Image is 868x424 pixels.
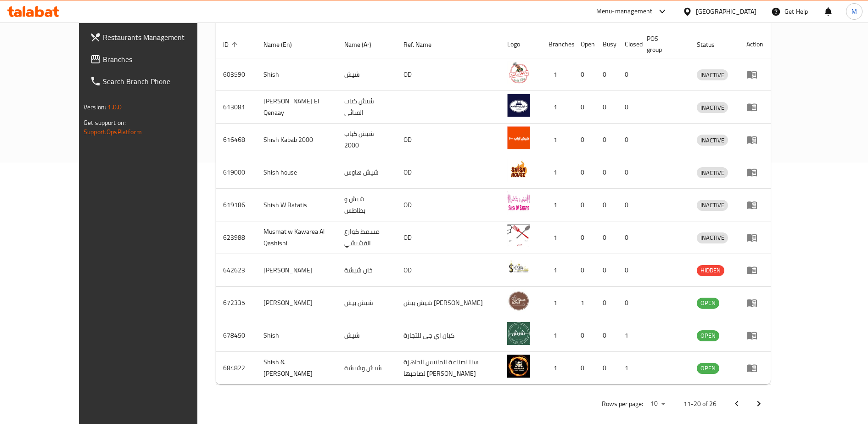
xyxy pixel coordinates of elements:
[541,156,573,189] td: 1
[103,32,217,43] span: Restaurants Management
[697,265,724,276] div: HIDDEN
[396,58,500,91] td: OD
[595,91,617,124] td: 0
[344,39,383,50] span: Name (Ar)
[617,254,639,287] td: 0
[263,39,304,50] span: Name (En)
[647,33,678,55] span: POS group
[697,167,728,178] div: INACTIVE
[697,298,719,308] span: OPEN
[573,189,595,221] td: 0
[746,362,763,373] div: Menu
[697,102,728,113] div: INACTIVE
[216,30,771,384] table: enhanced table
[697,135,728,146] div: INACTIVE
[256,221,337,254] td: Musmat w Kawarea Al Qashishi
[337,319,396,352] td: شيش
[573,91,595,124] td: 0
[507,322,530,345] img: Shish
[851,6,857,17] span: M
[617,30,639,58] th: Closed
[256,287,337,319] td: [PERSON_NAME]
[617,287,639,319] td: 0
[573,254,595,287] td: 0
[507,61,530,84] img: Shish
[697,200,728,210] span: INACTIVE
[617,156,639,189] td: 0
[396,189,500,221] td: OD
[595,124,617,156] td: 0
[683,398,717,410] p: 11-20 of 26
[746,265,763,276] div: Menu
[697,298,719,309] div: OPEN
[573,352,595,384] td: 0
[541,319,573,352] td: 1
[541,30,573,58] th: Branches
[216,156,256,189] td: 619000
[697,363,719,374] div: OPEN
[541,91,573,124] td: 1
[507,126,530,149] img: Shish Kabab 2000
[697,70,728,80] span: INACTIVE
[746,134,763,145] div: Menu
[103,76,217,87] span: Search Branch Phone
[697,102,728,113] span: INACTIVE
[595,58,617,91] td: 0
[573,58,595,91] td: 0
[595,156,617,189] td: 0
[507,94,530,117] img: Sheesh Kebab El Qenaay
[216,287,256,319] td: 672335
[617,124,639,156] td: 0
[337,124,396,156] td: شيش كباب 2000
[746,102,763,113] div: Menu
[541,287,573,319] td: 1
[746,297,763,308] div: Menu
[746,199,763,210] div: Menu
[507,192,530,215] img: Shish W Batatis
[216,254,256,287] td: 642623
[216,91,256,124] td: 613081
[573,156,595,189] td: 0
[500,30,541,58] th: Logo
[595,221,617,254] td: 0
[83,70,224,92] a: Search Branch Phone
[216,221,256,254] td: 623988
[83,26,224,48] a: Restaurants Management
[746,69,763,80] div: Menu
[396,156,500,189] td: OD
[573,221,595,254] td: 0
[617,352,639,384] td: 1
[697,363,719,373] span: OPEN
[541,254,573,287] td: 1
[256,156,337,189] td: Shish house
[256,91,337,124] td: [PERSON_NAME] El Qenaay
[507,159,530,182] img: Shish house
[84,117,126,129] span: Get support on:
[507,355,530,378] img: Shish & Shisha
[541,124,573,156] td: 1
[396,319,500,352] td: كيان اي جى للتجارة
[617,91,639,124] td: 0
[696,6,756,17] div: [GEOGRAPHIC_DATA]
[541,58,573,91] td: 1
[746,232,763,243] div: Menu
[223,39,241,50] span: ID
[337,221,396,254] td: مسمط كوارع القشيشي
[595,189,617,221] td: 0
[746,330,763,341] div: Menu
[337,58,396,91] td: شيش
[216,319,256,352] td: 678450
[84,126,142,138] a: Support.OpsPlatform
[697,135,728,146] span: INACTIVE
[507,257,530,280] img: Khan shisha
[216,189,256,221] td: 619186
[697,330,719,341] span: OPEN
[337,287,396,319] td: شيش بيش
[573,30,595,58] th: Open
[617,319,639,352] td: 1
[573,287,595,319] td: 1
[337,254,396,287] td: خان شيشة
[596,6,653,17] div: Menu-management
[697,168,728,178] span: INACTIVE
[697,330,719,341] div: OPEN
